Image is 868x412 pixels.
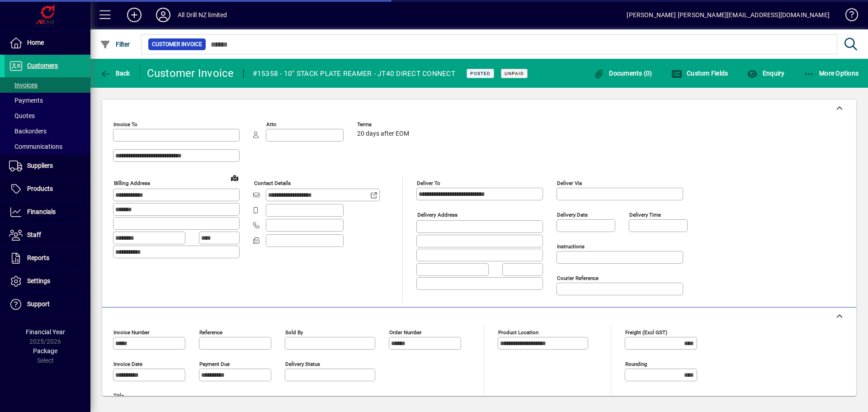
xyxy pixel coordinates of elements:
[27,254,49,261] span: Reports
[557,243,585,250] mat-label: Instructions
[557,212,588,218] mat-label: Delivery date
[747,70,784,77] span: Enquiry
[5,224,90,246] a: Staff
[5,201,90,223] a: Financials
[5,293,90,316] a: Support
[5,178,90,200] a: Products
[152,40,202,49] span: Customer Invoice
[557,180,582,186] mat-label: Deliver via
[120,7,149,23] button: Add
[357,122,411,128] span: Terms
[9,97,43,104] span: Payments
[147,66,234,81] div: Customer Invoice
[27,185,53,192] span: Products
[100,70,130,77] span: Back
[470,71,491,76] span: Posted
[27,300,50,308] span: Support
[9,112,35,119] span: Quotes
[417,180,440,186] mat-label: Deliver To
[26,328,65,336] span: Financial Year
[27,231,41,238] span: Staff
[9,128,47,135] span: Backorders
[199,329,222,336] mat-label: Reference
[357,130,409,137] span: 20 days after EOM
[199,361,230,367] mat-label: Payment due
[5,155,90,177] a: Suppliers
[100,41,130,48] span: Filter
[33,347,57,355] span: Package
[149,7,178,23] button: Profile
[804,70,859,77] span: More Options
[498,329,538,336] mat-label: Product location
[90,65,140,81] app-page-header-button: Back
[9,143,62,150] span: Communications
[745,65,787,81] button: Enquiry
[266,121,276,128] mat-label: Attn
[5,270,90,293] a: Settings
[5,247,90,270] a: Reports
[5,139,90,154] a: Communications
[113,329,150,336] mat-label: Invoice number
[5,123,90,139] a: Backorders
[5,32,90,54] a: Home
[839,2,857,31] a: Knowledge Base
[625,329,667,336] mat-label: Freight (excl GST)
[557,275,599,281] mat-label: Courier Reference
[669,65,731,81] button: Custom Fields
[27,39,44,46] span: Home
[802,65,861,81] button: More Options
[285,361,320,367] mat-label: Delivery status
[5,77,90,93] a: Invoices
[627,8,830,22] div: [PERSON_NAME] [PERSON_NAME][EMAIL_ADDRESS][DOMAIN_NAME]
[505,71,524,76] span: Unpaid
[285,329,303,336] mat-label: Sold by
[113,361,142,367] mat-label: Invoice date
[625,361,647,367] mat-label: Rounding
[27,62,58,69] span: Customers
[629,212,661,218] mat-label: Delivery time
[5,108,90,123] a: Quotes
[591,65,655,81] button: Documents (0)
[27,277,50,284] span: Settings
[27,208,56,215] span: Financials
[671,70,728,77] span: Custom Fields
[227,170,242,185] a: View on map
[98,36,132,52] button: Filter
[5,93,90,108] a: Payments
[113,393,124,399] mat-label: Title
[27,162,53,169] span: Suppliers
[253,66,455,81] div: #15358 - 10" STACK PLATE REAMER - JT40 DIRECT CONNECT
[9,81,38,89] span: Invoices
[389,329,422,336] mat-label: Order number
[178,8,227,22] div: All Drill NZ limited
[594,70,652,77] span: Documents (0)
[98,65,132,81] button: Back
[113,121,137,128] mat-label: Invoice To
